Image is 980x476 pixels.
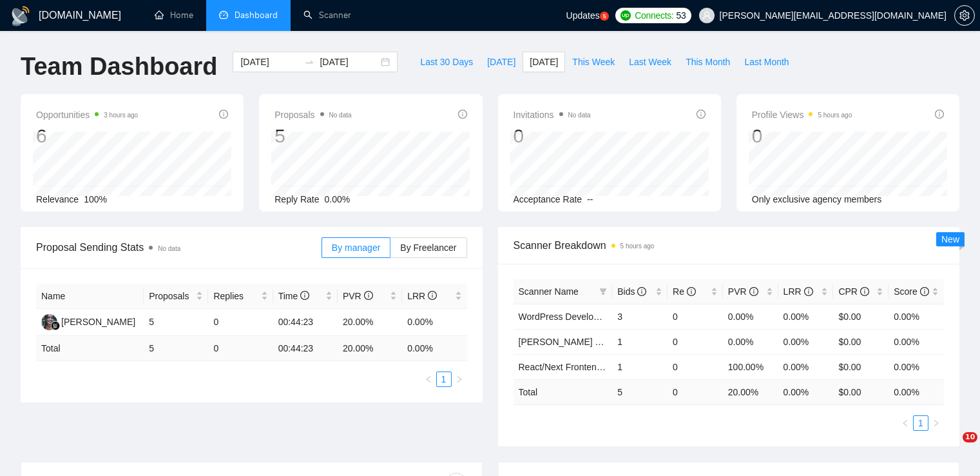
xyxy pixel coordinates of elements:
[889,379,944,404] td: 0.00 %
[697,110,706,119] span: info-circle
[612,304,668,329] td: 3
[273,336,338,361] td: 00:44:23
[61,315,135,329] div: [PERSON_NAME]
[274,107,351,123] span: Proposals
[514,124,591,148] div: 0
[778,329,834,354] td: 0.00%
[523,52,565,72] button: [DATE]
[456,375,463,383] span: right
[622,52,678,72] button: Last Week
[458,110,467,119] span: info-circle
[668,329,723,354] td: 0
[936,432,967,463] iframe: Intercom live chat
[778,354,834,379] td: 0.00%
[519,286,579,297] span: Scanner Name
[158,245,180,252] span: No data
[338,336,402,361] td: 20.00 %
[428,291,437,300] span: info-circle
[597,282,610,301] span: filter
[778,304,834,329] td: 0.00%
[668,354,723,379] td: 0
[278,291,309,301] span: Time
[338,309,402,336] td: 20.00%
[400,243,456,253] span: By Freelancer
[402,309,466,336] td: 0.00%
[84,194,107,204] span: 100%
[728,286,758,297] span: PVR
[749,287,758,296] span: info-circle
[329,112,352,119] span: No data
[612,354,668,379] td: 1
[219,110,228,119] span: info-circle
[889,304,944,329] td: 0.00%
[898,415,913,431] li: Previous Page
[480,52,523,72] button: [DATE]
[928,415,944,431] li: Next Page
[932,419,940,427] span: right
[36,336,144,361] td: Total
[637,287,646,296] span: info-circle
[235,10,278,21] span: Dashboard
[36,239,322,255] span: Proposal Sending Stats
[778,379,834,404] td: 0.00 %
[686,55,730,69] span: This Month
[752,194,882,204] span: Only exclusive agency members
[437,372,451,386] a: 1
[219,10,228,19] span: dashboard
[629,55,671,69] span: Last Week
[602,14,606,19] text: 5
[36,124,138,148] div: 6
[519,337,649,347] a: [PERSON_NAME] Development
[928,415,944,431] button: right
[304,57,314,67] span: swap-right
[144,309,208,336] td: 5
[668,304,723,329] td: 0
[487,55,515,69] span: [DATE]
[894,286,928,297] span: Score
[320,55,378,69] input: End date
[635,8,673,23] span: Connects:
[208,309,273,336] td: 0
[514,194,582,204] span: Acceptance Rate
[413,52,480,72] button: Last 30 Days
[620,10,631,21] img: upwork-logo.png
[612,379,668,404] td: 5
[963,432,977,442] span: 10
[954,5,975,26] button: setting
[838,286,869,297] span: CPR
[155,10,193,21] a: homeHome
[901,419,909,427] span: left
[673,286,696,297] span: Re
[566,10,600,21] span: Updates
[343,291,373,301] span: PVR
[240,55,299,69] input: Start date
[407,291,437,301] span: LRR
[213,289,258,303] span: Replies
[36,194,79,204] span: Relevance
[833,329,889,354] td: $0.00
[149,289,193,303] span: Proposals
[36,107,138,123] span: Opportunities
[436,372,452,387] li: 1
[274,124,351,148] div: 5
[519,362,620,372] a: React/Next Frontend Dev
[41,314,57,330] img: RS
[325,194,351,204] span: 0.00%
[889,354,944,379] td: 0.00%
[723,379,778,404] td: 20.00 %
[514,107,591,123] span: Invitations
[144,336,208,361] td: 5
[51,321,60,330] img: gigradar-bm.png
[612,329,668,354] td: 1
[274,194,319,204] span: Reply Rate
[752,124,852,148] div: 0
[617,286,646,297] span: Bids
[600,12,609,21] a: 5
[668,379,723,404] td: 0
[737,52,796,72] button: Last Month
[898,415,913,431] button: left
[723,304,778,329] td: 0.00%
[332,243,380,253] span: By manager
[519,312,619,322] a: WordPress Development
[41,316,135,326] a: RS[PERSON_NAME]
